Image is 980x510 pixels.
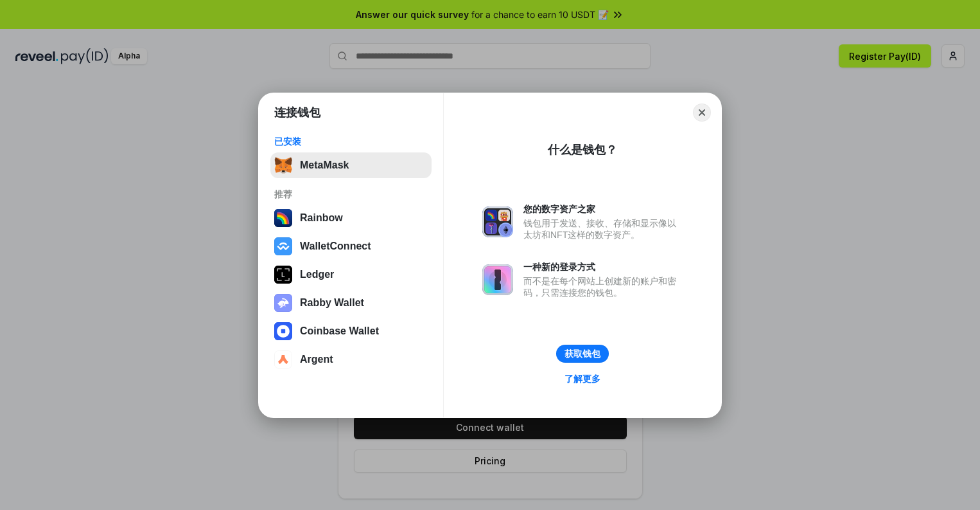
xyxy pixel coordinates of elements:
div: Coinbase Wallet [300,325,379,337]
div: Argent [300,354,333,365]
img: svg+xml,%3Csvg%20xmlns%3D%22http%3A%2F%2Fwww.w3.org%2F2000%2Fsvg%22%20fill%3D%22none%22%20viewBox... [482,264,513,295]
a: 了解更多 [557,370,608,387]
button: Coinbase Wallet [270,318,432,344]
div: 已安装 [274,136,428,147]
img: svg+xml,%3Csvg%20xmlns%3D%22http%3A%2F%2Fwww.w3.org%2F2000%2Fsvg%22%20fill%3D%22none%22%20viewBox... [482,206,513,237]
div: 而不是在每个网站上创建新的账户和密码，只需连接您的钱包。 [523,275,683,298]
button: WalletConnect [270,233,432,259]
img: svg+xml,%3Csvg%20width%3D%2228%22%20height%3D%2228%22%20viewBox%3D%220%200%2028%2028%22%20fill%3D... [274,351,292,369]
div: 您的数字资产之家 [523,203,683,215]
div: Ledger [300,269,334,280]
div: 一种新的登录方式 [523,261,683,273]
button: Close [693,104,711,122]
img: svg+xml,%3Csvg%20width%3D%2228%22%20height%3D%2228%22%20viewBox%3D%220%200%2028%2028%22%20fill%3D... [274,237,292,255]
img: svg+xml,%3Csvg%20xmlns%3D%22http%3A%2F%2Fwww.w3.org%2F2000%2Fsvg%22%20width%3D%2228%22%20height%3... [274,266,292,284]
button: MetaMask [270,152,432,178]
div: 什么是钱包？ [548,142,617,158]
div: Rainbow [300,212,343,224]
img: svg+xml,%3Csvg%20xmlns%3D%22http%3A%2F%2Fwww.w3.org%2F2000%2Fsvg%22%20fill%3D%22none%22%20viewBox... [274,294,292,312]
img: svg+xml,%3Csvg%20width%3D%2228%22%20height%3D%2228%22%20viewBox%3D%220%200%2028%2028%22%20fill%3D... [274,322,292,340]
button: 获取钱包 [556,345,609,363]
img: svg+xml,%3Csvg%20fill%3D%22none%22%20height%3D%2233%22%20viewBox%3D%220%200%2035%2033%22%20width%... [274,156,292,174]
button: Ledger [270,262,432,287]
div: MetaMask [300,159,349,171]
div: 推荐 [274,188,428,200]
h1: 连接钱包 [274,105,320,120]
div: 钱包用于发送、接收、存储和显示像以太坊和NFT这样的数字资产。 [523,217,683,241]
img: svg+xml,%3Csvg%20width%3D%22120%22%20height%3D%22120%22%20viewBox%3D%220%200%20120%20120%22%20fil... [274,209,292,227]
button: Argent [270,347,432,372]
div: Rabby Wallet [300,297,364,309]
div: 了解更多 [564,373,600,385]
div: 获取钱包 [564,348,600,360]
div: WalletConnect [300,241,371,252]
button: Rabby Wallet [270,290,432,316]
button: Rainbow [270,205,432,231]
